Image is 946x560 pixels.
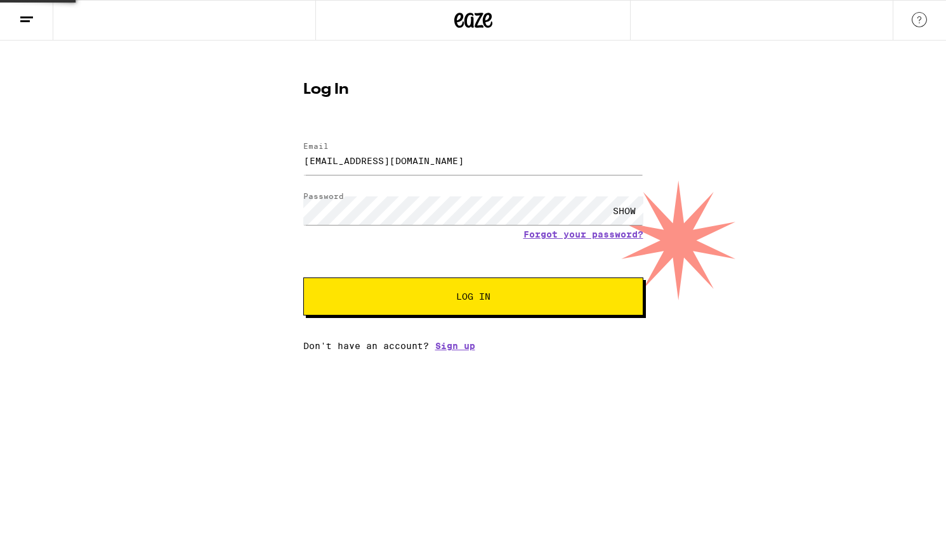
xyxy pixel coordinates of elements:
div: SHOW [605,196,643,225]
button: Log In [303,277,643,315]
span: Log In [456,292,490,301]
h1: Log In [303,82,643,98]
input: Email [303,146,643,175]
a: Forgot your password? [523,229,643,239]
label: Email [303,142,329,150]
a: Sign up [435,341,475,351]
label: Password [303,192,344,200]
div: Don't have an account? [303,341,643,351]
